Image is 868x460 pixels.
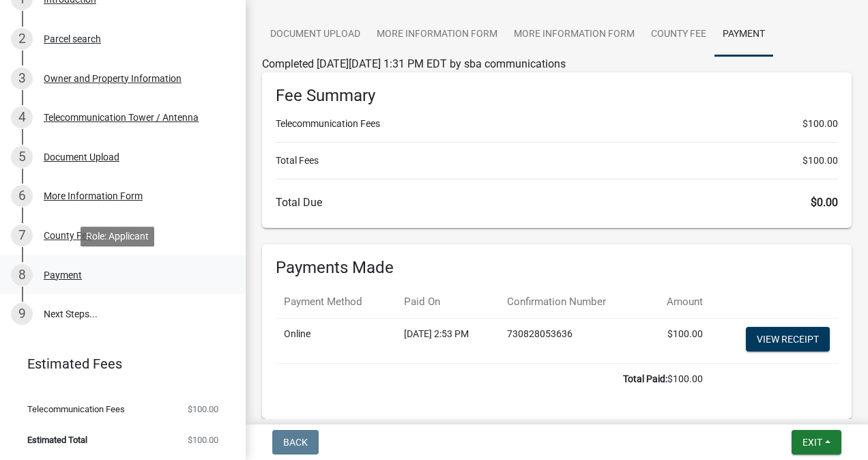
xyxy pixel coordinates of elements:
span: Exit [802,437,822,448]
span: $100.00 [188,405,218,414]
th: Amount [644,286,710,318]
div: Role: Applicant [81,227,154,246]
li: Telecommunication Fees [276,117,838,131]
a: Payment [714,13,773,57]
th: Confirmation Number [499,286,645,318]
div: Telecommunication Tower / Antenna [44,113,199,122]
span: Estimated Total [27,435,87,444]
div: Payment [44,270,82,280]
td: $100.00 [276,363,711,394]
button: Exit [792,430,841,455]
b: Total Paid: [623,373,667,384]
div: 8 [11,264,33,286]
a: Estimated Fees [11,350,224,377]
td: Online [276,318,396,363]
div: 9 [11,303,33,325]
div: More Information Form [44,191,143,201]
div: Document Upload [44,152,119,162]
h6: Total Due [276,196,838,209]
td: [DATE] 2:53 PM [396,318,499,363]
a: View receipt [746,327,830,351]
div: 3 [11,68,33,89]
span: Telecommunication Fees [27,405,125,414]
a: More Information Form [368,13,506,57]
div: Parcel search [44,34,101,44]
span: Completed [DATE][DATE] 1:31 PM EDT by sba communications [262,57,566,70]
div: 4 [11,106,33,128]
span: $100.00 [802,117,838,131]
td: $100.00 [644,318,710,363]
div: 2 [11,28,33,50]
button: Back [272,430,319,455]
div: 5 [11,146,33,168]
a: Document Upload [262,13,368,57]
span: $100.00 [802,154,838,168]
a: County Fee [643,13,714,57]
h6: Payments Made [276,258,838,278]
a: More Information Form [506,13,643,57]
div: 7 [11,225,33,246]
td: 730828053636 [499,318,645,363]
th: Payment Method [276,286,396,318]
h6: Fee Summary [276,86,838,106]
span: $100.00 [188,435,218,444]
th: Paid On [396,286,499,318]
div: 6 [11,185,33,207]
div: Owner and Property Information [44,74,182,83]
span: $0.00 [811,196,838,209]
span: Back [283,437,308,448]
li: Total Fees [276,154,838,168]
div: County Fee [44,231,91,240]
